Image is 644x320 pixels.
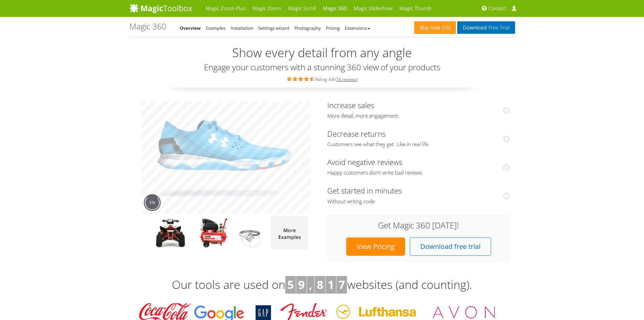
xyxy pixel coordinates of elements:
span: Free Trial [487,25,509,30]
h3: Engage your customers with a stunning 360 view of your products [129,63,515,72]
a: Extensions [345,25,370,31]
img: more magic 360 demos [271,216,308,250]
b: 5 [287,277,294,292]
span: Happy customers don't write bad reviews [327,169,510,176]
h3: Get Magic 360 [DATE]! [334,221,503,230]
a: View Pricing [346,237,405,256]
img: MagicToolbox.com - Image tools for your website [129,3,192,13]
b: 8 [317,277,323,292]
h3: Our tools are used on websites (and counting). [129,276,515,294]
span: More detail, more engagement. [327,113,510,119]
a: Overview [180,25,201,31]
a: DownloadFree Trial [457,21,515,34]
a: Get started in minutesWithout writing code [327,185,510,205]
a: Avoid negative reviewsHappy customers don't write bad reviews [327,157,510,176]
b: , [309,277,312,292]
a: Settings wizard [258,25,289,31]
a: Photography [294,25,321,31]
a: Pricing [326,25,340,31]
h2: Show every detail from any angle [129,46,515,60]
a: Installation [230,25,253,31]
a: Decrease returnsCustomers see what they get. Like in real life [327,129,510,148]
b: 7 [338,277,345,292]
b: 1 [328,277,334,292]
h1: Magic 360 [129,22,166,31]
span: £99 [440,25,451,30]
a: Download free trial [410,237,491,256]
div: Rating: 4.8 ( ) [129,75,515,83]
a: 16 reviews [336,76,357,82]
a: Buy now£99 [414,21,456,34]
a: Increase salesMore detail, more engagement. [327,100,510,119]
span: Without writing code [327,198,510,205]
span: Contact [488,5,507,12]
a: Examples [206,25,225,31]
b: 9 [298,277,305,292]
span: Customers see what they get. Like in real life [327,141,510,148]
